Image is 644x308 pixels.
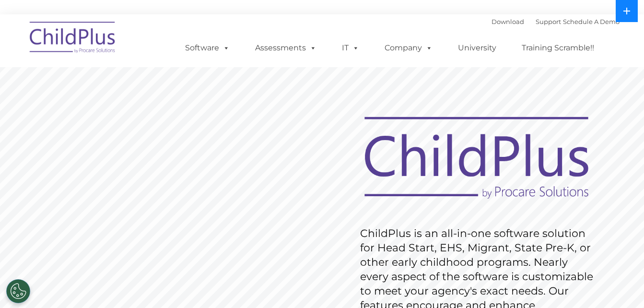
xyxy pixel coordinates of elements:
a: Training Scramble!! [512,38,604,58]
button: Cookies Settings [6,279,30,303]
a: Assessments [246,38,326,58]
a: University [448,38,506,58]
img: ChildPlus by Procare Solutions [25,15,121,63]
a: IT [332,38,369,58]
a: Schedule A Demo [563,18,620,25]
a: Software [176,38,239,58]
font: | [492,18,620,25]
a: Company [375,38,442,58]
a: Download [492,18,524,25]
a: Support [536,18,561,25]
